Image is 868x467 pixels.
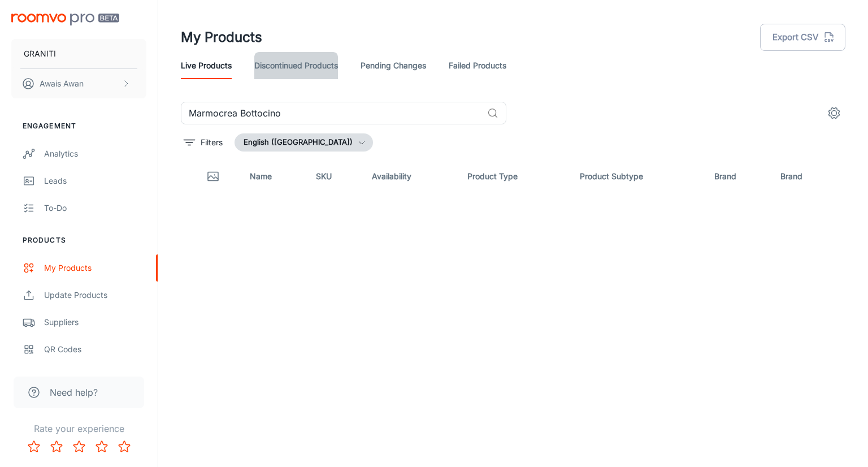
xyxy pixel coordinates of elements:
span: Need help? [50,386,98,399]
th: Brand [705,161,771,192]
img: Roomvo PRO Beta [11,14,119,25]
button: Rate 5 star [113,435,136,458]
div: Analytics [44,148,146,160]
p: Filters [201,136,223,149]
button: filter [181,133,225,152]
button: Rate 4 star [90,435,113,458]
button: Export CSV [760,24,845,51]
th: Product Subtype [571,161,705,192]
div: Leads [44,175,146,187]
button: Awais Awan [11,69,146,98]
th: SKU [307,161,363,192]
svg: Thumbnail [206,170,220,183]
th: Product Type [458,161,571,192]
div: Suppliers [44,316,146,328]
p: Rate your experience [9,422,149,435]
button: Rate 2 star [45,435,68,458]
button: English ([GEOGRAPHIC_DATA]) [235,133,373,152]
input: Search [181,102,483,124]
p: GRANITI [24,47,56,60]
th: Name [241,161,307,192]
th: Availability [363,161,458,192]
p: Awais Awan [40,77,84,90]
a: Discontinued Products [254,52,338,79]
a: Pending Changes [361,52,426,79]
div: Update Products [44,289,146,301]
div: QR Codes [44,343,146,356]
div: To-do [44,202,146,214]
h1: My Products [181,27,262,47]
th: Brand [771,161,845,192]
div: My Products [44,262,146,274]
button: GRANITI [11,39,146,68]
button: Rate 1 star [23,435,45,458]
a: Failed Products [449,52,506,79]
button: Rate 3 star [68,435,90,458]
a: Live Products [181,52,232,79]
button: settings [823,102,845,124]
